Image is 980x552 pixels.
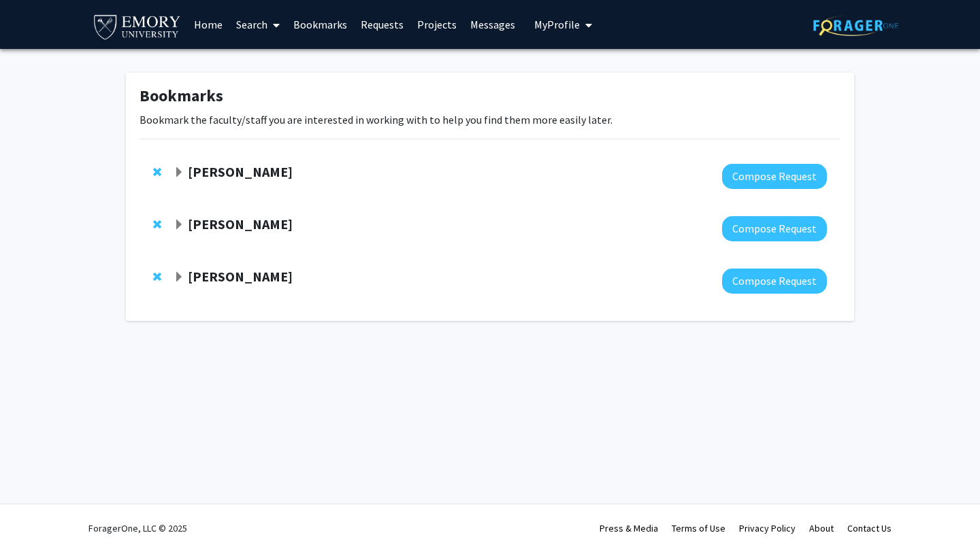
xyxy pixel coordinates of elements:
[188,163,293,180] strong: [PERSON_NAME]
[92,11,182,41] img: Emory University Logo
[174,272,184,283] span: Expand Thomas Kukar Bookmark
[722,269,827,294] button: Compose Request to Thomas Kukar
[534,18,580,31] span: My Profile
[153,219,161,230] span: Remove Chrystal Paulos from bookmarks
[140,111,840,128] p: Bookmark the faculty/staff you are interested in working with to help you find them more easily l...
[722,216,827,241] button: Compose Request to Chrystal Paulos
[672,522,725,534] a: Terms of Use
[188,268,293,285] strong: [PERSON_NAME]
[88,504,187,552] div: ForagerOne, LLC © 2025
[229,1,287,48] a: Search
[809,522,834,534] a: About
[739,522,796,534] a: Privacy Policy
[287,1,354,48] a: Bookmarks
[187,1,229,48] a: Home
[153,271,161,282] span: Remove Thomas Kukar from bookmarks
[153,167,161,177] span: Remove Wendy McKimpson from bookmarks
[813,15,898,36] img: ForagerOne Logo
[722,164,827,189] button: Compose Request to Wendy McKimpson
[410,1,463,48] a: Projects
[188,215,293,232] strong: [PERSON_NAME]
[600,522,658,534] a: Press & Media
[463,1,522,48] a: Messages
[354,1,410,48] a: Requests
[174,220,184,230] span: Expand Chrystal Paulos Bookmark
[174,167,184,178] span: Expand Wendy McKimpson Bookmark
[847,522,892,534] a: Contact Us
[140,86,840,106] h1: Bookmarks
[10,491,58,542] iframe: Chat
